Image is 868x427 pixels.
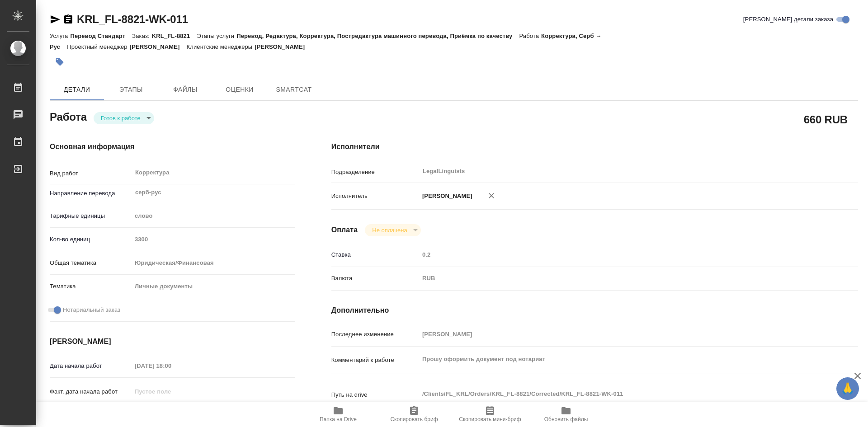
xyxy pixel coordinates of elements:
[528,402,604,427] button: Обновить файлы
[98,114,143,122] button: Готов к работе
[331,141,858,152] h4: Исполнители
[390,416,438,422] span: Скопировать бриф
[544,416,588,422] span: Обновить файлы
[300,402,376,427] button: Папка на Drive
[481,186,501,206] button: Удалить исполнителя
[365,224,420,236] div: Готов к работе
[836,377,859,400] button: 🙏
[804,112,848,127] h2: 660 RUB
[236,33,519,39] p: Перевод, Редактура, Корректура, Постредактура машинного перевода, Приёмка по качеству
[132,385,211,398] input: Пустое поле
[77,13,188,25] a: KRL_FL-8821-WK-011
[840,379,855,398] span: 🙏
[50,14,61,25] button: Скопировать ссылку для ЯМессенджера
[50,235,132,244] p: Кол-во единиц
[50,169,132,178] p: Вид работ
[369,226,410,234] button: Не оплачена
[331,356,419,365] p: Комментарий к работе
[63,14,74,25] button: Скопировать ссылку
[164,84,207,95] span: Файлы
[132,359,211,372] input: Пустое поле
[419,248,814,261] input: Пустое поле
[419,192,472,201] p: [PERSON_NAME]
[132,279,295,294] div: Личные документы
[419,271,814,286] div: RUB
[50,141,295,152] h4: Основная информация
[197,33,236,39] p: Этапы услуги
[452,402,528,427] button: Скопировать мини-бриф
[55,84,99,95] span: Детали
[152,33,197,39] p: KRL_FL-8821
[132,33,151,39] p: Заказ:
[331,250,419,259] p: Ставка
[132,233,295,246] input: Пустое поле
[130,43,187,50] p: [PERSON_NAME]
[320,416,357,422] span: Папка на Drive
[70,33,132,39] p: Перевод Стандарт
[331,168,419,177] p: Подразделение
[50,211,132,221] p: Тарифные единицы
[132,208,295,224] div: слово
[331,390,419,399] p: Путь на drive
[67,43,129,50] p: Проектный менеджер
[187,43,255,50] p: Клиентские менеджеры
[50,387,132,396] p: Факт. дата начала работ
[50,282,132,291] p: Тематика
[331,274,419,283] p: Валюта
[132,255,295,271] div: Юридическая/Финансовая
[272,84,316,95] span: SmartCat
[50,336,295,347] h4: [PERSON_NAME]
[50,189,132,198] p: Направление перевода
[50,108,87,124] h2: Работа
[218,84,261,95] span: Оценки
[63,305,120,314] span: Нотариальный заказ
[331,305,858,316] h4: Дополнительно
[331,330,419,339] p: Последнее изменение
[331,192,419,201] p: Исполнитель
[419,328,814,341] input: Пустое поле
[50,258,132,267] p: Общая тематика
[50,361,132,371] p: Дата начала работ
[50,33,70,39] p: Услуга
[50,52,70,72] button: Добавить тэг
[376,402,452,427] button: Скопировать бриф
[743,15,833,24] span: [PERSON_NAME] детали заказа
[419,386,814,402] textarea: /Clients/FL_KRL/Orders/KRL_FL-8821/Corrected/KRL_FL-8821-WK-011
[459,416,521,422] span: Скопировать мини-бриф
[331,225,358,235] h4: Оплата
[94,112,154,124] div: Готов к работе
[109,84,153,95] span: Этапы
[255,43,311,50] p: [PERSON_NAME]
[519,33,541,39] p: Работа
[419,352,814,367] textarea: Прошу оформить документ под нотариат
